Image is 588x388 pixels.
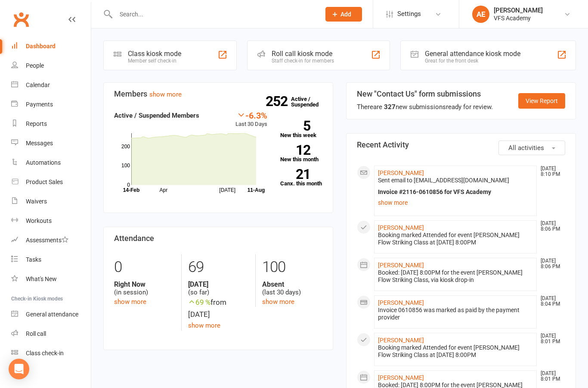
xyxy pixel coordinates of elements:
[26,43,56,50] div: Dashboard
[378,299,424,306] a: [PERSON_NAME]
[10,9,32,30] a: Clubworx
[357,90,493,98] h3: New "Contact Us" form submissions
[280,145,323,162] a: 12New this month
[11,172,91,192] a: Product Sales
[11,211,91,231] a: Workouts
[378,307,533,321] div: Invoice 0610856 was marked as paid by the payment provider
[518,93,565,109] a: View Report
[325,7,362,22] button: Add
[262,298,294,306] a: show more
[357,141,565,149] h3: Recent Activity
[536,258,565,269] time: [DATE] 8:06 PM
[11,95,91,114] a: Payments
[26,159,61,166] div: Automations
[266,95,291,108] strong: 252
[272,58,334,64] div: Staff check-in for members
[536,166,565,177] time: [DATE] 8:10 PM
[494,6,543,14] div: [PERSON_NAME]
[26,330,46,337] div: Roll call
[425,58,520,64] div: Great for the front desk
[494,14,543,22] div: VFS Academy
[11,231,91,250] a: Assessments
[378,188,533,196] div: Invoice #2116-0610856 for VFS Academy
[378,374,424,381] a: [PERSON_NAME]
[378,269,533,284] div: Booked: [DATE] 8:00PM for the event [PERSON_NAME] Flow Striking Class, via kiosk drop-in
[11,153,91,172] a: Automations
[26,237,68,244] div: Assessments
[340,11,351,18] span: Add
[188,280,248,288] strong: [DATE]
[114,298,146,306] a: show more
[378,197,533,209] a: show more
[128,58,181,64] div: Member self check-in
[536,296,565,307] time: [DATE] 8:04 PM
[472,6,489,23] div: AE
[536,371,565,382] time: [DATE] 8:01 PM
[114,280,175,288] strong: Right Now
[26,81,50,88] div: Calendar
[9,359,29,379] div: Open Intercom Messenger
[26,311,78,318] div: General attendance
[26,256,41,263] div: Tasks
[26,101,53,108] div: Payments
[235,110,267,129] div: Last 30 Days
[11,114,91,134] a: Reports
[425,50,520,58] div: General attendance kiosk mode
[11,305,91,324] a: General attendance kiosk mode
[280,169,323,186] a: 21Canx. this month
[280,119,310,132] strong: 5
[11,269,91,289] a: What's New
[272,50,334,58] div: Roll call kiosk mode
[262,280,322,297] div: (last 30 days)
[26,62,44,69] div: People
[188,322,220,329] a: show more
[114,90,322,98] h3: Members
[536,333,565,344] time: [DATE] 8:01 PM
[188,254,248,280] div: 69
[188,298,210,307] span: 69 %
[378,344,533,359] div: Booking marked Attended for event [PERSON_NAME] Flow Striking Class at [DATE] 8:00PM
[357,102,493,112] div: There are new submissions ready for review.
[26,140,53,147] div: Messages
[128,50,181,58] div: Class kiosk mode
[378,337,424,344] a: [PERSON_NAME]
[26,198,47,205] div: Waivers
[26,178,63,185] div: Product Sales
[378,224,424,231] a: [PERSON_NAME]
[11,192,91,211] a: Waivers
[280,144,310,156] strong: 12
[378,232,533,246] div: Booking marked Attended for event [PERSON_NAME] Flow Striking Class at [DATE] 8:00PM
[498,141,565,155] button: All activities
[11,324,91,344] a: Roll call
[11,344,91,363] a: Class kiosk mode
[291,90,329,114] a: 252Active / Suspended
[26,217,52,224] div: Workouts
[11,75,91,95] a: Calendar
[378,177,509,184] span: Sent email to [EMAIL_ADDRESS][DOMAIN_NAME]
[113,8,314,20] input: Search...
[536,221,565,232] time: [DATE] 8:06 PM
[11,56,91,75] a: People
[11,37,91,56] a: Dashboard
[378,262,424,269] a: [PERSON_NAME]
[262,280,322,288] strong: Absent
[262,254,322,280] div: 100
[26,120,47,127] div: Reports
[11,250,91,269] a: Tasks
[280,168,310,181] strong: 21
[114,280,175,297] div: (in session)
[26,275,57,282] div: What's New
[508,144,544,152] span: All activities
[397,4,421,24] span: Settings
[384,103,396,111] strong: 327
[114,112,199,119] strong: Active / Suspended Members
[114,234,322,243] h3: Attendance
[188,297,248,320] div: from [DATE]
[378,169,424,176] a: [PERSON_NAME]
[149,91,182,98] a: show more
[280,121,323,138] a: 5New this week
[26,350,64,357] div: Class check-in
[235,110,267,120] div: -6.3%
[188,280,248,297] div: (so far)
[11,134,91,153] a: Messages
